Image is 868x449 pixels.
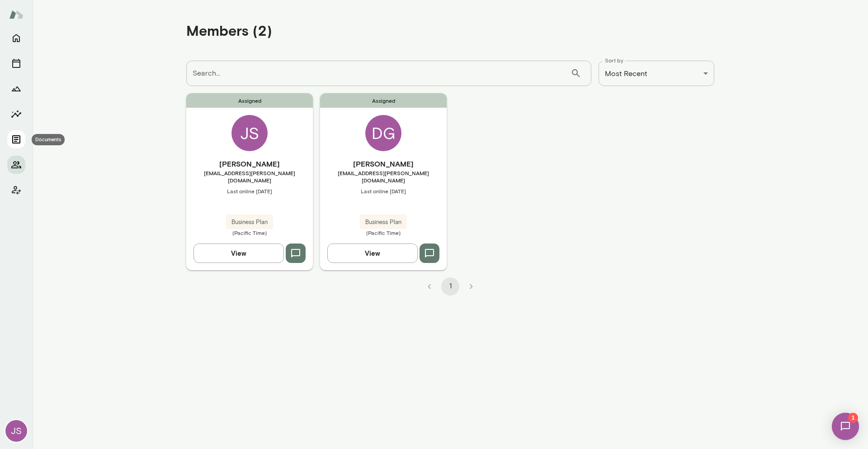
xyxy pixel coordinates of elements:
[327,244,418,263] button: View
[7,29,25,47] button: Home
[7,54,25,72] button: Sessions
[7,130,25,148] button: Documents
[32,134,65,145] div: Documents
[320,158,447,169] h6: [PERSON_NAME]
[599,61,714,86] div: Most Recent
[5,420,27,442] div: JS
[7,181,25,199] button: Client app
[360,218,407,227] span: Business Plan
[320,229,447,236] span: (Pacific Time)
[7,156,25,174] button: Members
[186,169,313,184] span: [EMAIL_ADDRESS][PERSON_NAME][DOMAIN_NAME]
[320,187,447,195] span: Last online [DATE]
[186,229,313,236] span: (Pacific Time)
[186,270,714,296] div: pagination
[186,158,313,169] h6: [PERSON_NAME]
[7,80,25,98] button: Growth Plan
[9,6,24,23] img: Mento
[320,169,447,184] span: [EMAIL_ADDRESS][PERSON_NAME][DOMAIN_NAME]
[7,105,25,123] button: Insights
[226,218,273,227] span: Business Plan
[186,22,272,39] h4: Members (2)
[231,115,268,151] div: JS
[365,115,401,151] div: DG
[320,93,447,108] span: Assigned
[186,93,313,108] span: Assigned
[441,277,459,296] button: page 1
[605,57,623,64] label: Sort by
[186,187,313,195] span: Last online [DATE]
[193,244,284,263] button: View
[419,277,481,296] nav: pagination navigation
